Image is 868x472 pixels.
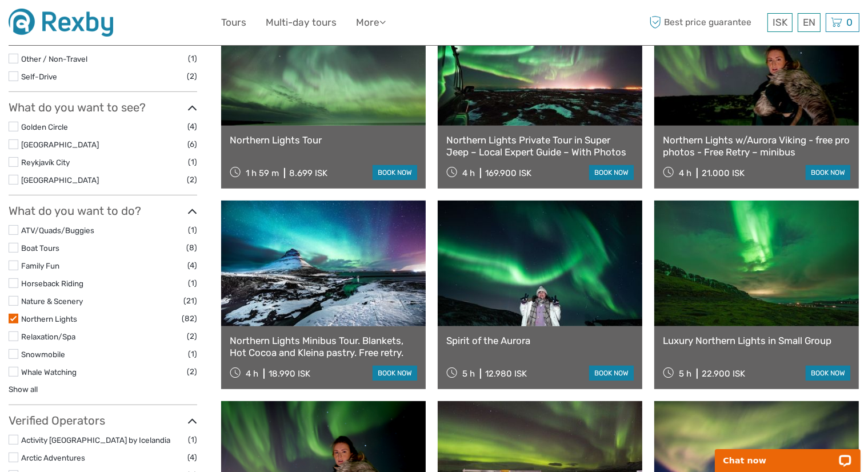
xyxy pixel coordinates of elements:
[21,367,77,377] a: Whale Watching
[806,165,850,180] a: book now
[187,173,197,186] span: (2)
[21,435,170,445] a: Activity [GEOGRAPHIC_DATA] by Icelandia
[187,70,197,83] span: (2)
[221,14,246,31] a: Tours
[21,122,68,131] a: Golden Circle
[187,451,197,464] span: (4)
[188,223,197,237] span: (1)
[188,277,197,290] span: (1)
[21,226,94,235] a: ATV/Quads/Buggies
[188,347,197,361] span: (1)
[356,14,386,31] a: More
[230,335,417,358] a: Northern Lights Minibus Tour. Blankets, Hot Cocoa and Kleina pastry. Free retry.
[183,294,197,307] span: (21)
[187,365,197,378] span: (2)
[373,165,417,180] a: book now
[188,52,197,65] span: (1)
[266,14,337,31] a: Multi-day tours
[707,436,868,472] iframe: LiveChat chat widget
[9,414,197,427] h3: Verified Operators
[289,168,327,178] div: 8.699 ISK
[188,155,197,169] span: (1)
[373,366,417,381] a: book now
[21,453,85,462] a: Arctic Adventures
[269,369,310,379] div: 18.990 ISK
[446,134,634,158] a: Northern Lights Private Tour in Super Jeep – Local Expert Guide – With Photos
[845,17,854,28] span: 0
[446,335,634,346] a: Spirit of the Aurora
[187,259,197,272] span: (4)
[21,279,83,288] a: Horseback Riding
[9,385,38,394] a: Show all
[21,72,57,81] a: Self-Drive
[462,369,475,379] span: 5 h
[21,332,75,341] a: Relaxation/Spa
[21,350,65,359] a: Snowmobile
[462,168,475,178] span: 4 h
[21,297,83,306] a: Nature & Scenery
[188,433,197,446] span: (1)
[21,261,59,270] a: Family Fun
[9,204,197,218] h3: What do you want to do?
[806,366,850,381] a: book now
[589,165,634,180] a: book now
[21,140,99,149] a: [GEOGRAPHIC_DATA]
[182,312,197,325] span: (82)
[246,369,258,379] span: 4 h
[187,120,197,133] span: (4)
[186,241,197,254] span: (8)
[21,243,59,253] a: Boat Tours
[647,13,765,32] span: Best price guarantee
[187,138,197,151] span: (6)
[21,54,87,63] a: Other / Non-Travel
[21,314,77,323] a: Northern Lights
[589,366,634,381] a: book now
[9,9,113,37] img: 1863-c08d342a-737b-48be-8f5f-9b5986f4104f_logo_small.jpg
[485,369,527,379] div: 12.980 ISK
[246,168,279,178] span: 1 h 59 m
[663,134,850,158] a: Northern Lights w/Aurora Viking - free pro photos - Free Retry – minibus
[21,175,99,185] a: [GEOGRAPHIC_DATA]
[773,17,787,28] span: ISK
[485,168,531,178] div: 169.900 ISK
[679,168,691,178] span: 4 h
[798,13,821,32] div: EN
[679,369,691,379] span: 5 h
[187,330,197,343] span: (2)
[9,101,197,114] h3: What do you want to see?
[230,134,417,146] a: Northern Lights Tour
[702,369,745,379] div: 22.900 ISK
[21,158,70,167] a: Reykjavík City
[663,335,850,346] a: Luxury Northern Lights in Small Group
[702,168,745,178] div: 21.000 ISK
